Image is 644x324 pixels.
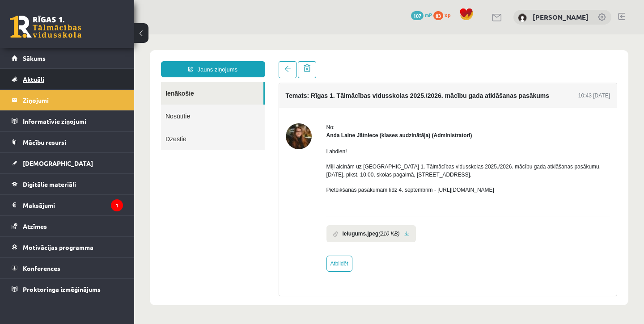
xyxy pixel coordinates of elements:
[12,111,123,131] a: Informatīvie ziņojumi
[23,90,123,110] legend: Ziņojumi
[192,221,218,237] a: Atbildēt
[444,57,476,65] div: 10:43 [DATE]
[23,111,123,131] legend: Informatīvie ziņojumi
[12,258,123,278] a: Konferences
[111,199,123,211] i: 1
[27,27,131,43] a: Jauns ziņojums
[411,11,424,20] span: 107
[23,159,93,167] span: [DEMOGRAPHIC_DATA]
[208,195,245,203] b: Ielugums.jpeg
[152,58,415,65] h4: Temats: Rīgas 1. Tālmācības vidusskolas 2025./2026. mācību gada atklāšanas pasākums
[12,69,123,89] a: Aktuāli
[12,237,123,257] a: Motivācijas programma
[23,138,66,146] span: Mācību resursi
[12,174,123,194] a: Digitālie materiāli
[192,128,476,144] p: Mīļi aicinām uz [GEOGRAPHIC_DATA] 1. Tālmācības vidusskolas 2025./2026. mācību gada atklāšanas pa...
[192,151,476,160] p: Pieteikšanās pasākumam līdz 4. septembrim - [URL][DOMAIN_NAME]
[27,47,129,70] a: Ienākošie
[433,11,455,18] a: 83 xp
[12,90,123,110] a: Ziņojumi
[12,195,123,215] a: Maksājumi1
[244,195,265,203] i: (210 KB)
[12,132,123,152] a: Mācību resursi
[23,75,44,83] span: Aktuāli
[23,285,101,293] span: Proktoringa izmēģinājums
[445,11,450,18] span: xp
[533,13,589,21] a: [PERSON_NAME]
[518,13,527,22] img: Lolita Stauere
[10,16,81,38] a: Rīgas 1. Tālmācības vidusskola
[12,153,123,173] a: [DEMOGRAPHIC_DATA]
[23,195,123,215] legend: Maksājumi
[27,93,131,116] a: Dzēstie
[425,11,432,18] span: mP
[27,70,131,93] a: Nosūtītie
[411,11,432,18] a: 107 mP
[23,54,46,62] span: Sākums
[23,222,47,230] span: Atzīmes
[12,279,123,299] a: Proktoringa izmēģinājums
[192,113,476,121] p: Labdien!
[23,243,93,251] span: Motivācijas programma
[12,48,123,68] a: Sākums
[192,98,338,104] strong: Anda Laine Jātniece (klases audzinātāja) (Administratori)
[152,89,178,115] img: Anda Laine Jātniece (klases audzinātāja)
[12,216,123,236] a: Atzīmes
[23,264,60,272] span: Konferences
[433,11,443,20] span: 83
[23,180,76,188] span: Digitālie materiāli
[192,89,476,97] div: No:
